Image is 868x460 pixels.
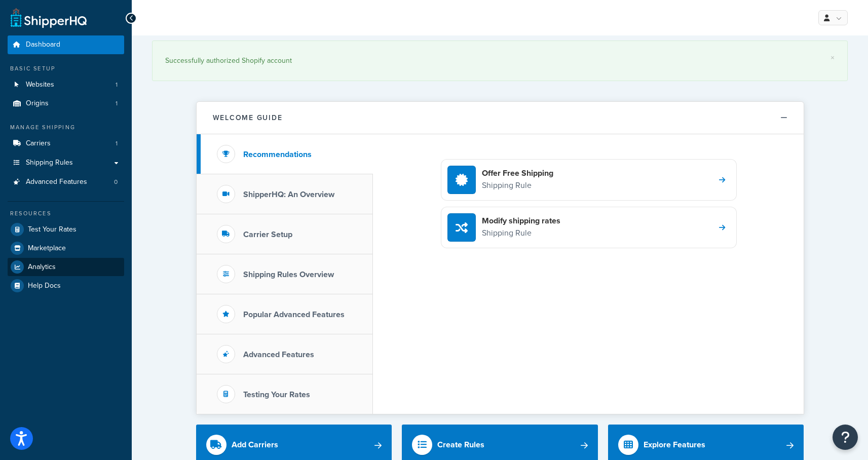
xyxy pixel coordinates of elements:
div: Manage Shipping [8,123,124,132]
span: 1 [116,81,118,89]
a: Websites1 [8,75,124,94]
span: 1 [116,99,118,108]
a: Shipping Rules [8,154,124,172]
h3: Advanced Features [243,350,314,359]
span: Dashboard [26,41,60,49]
span: Carriers [26,139,51,148]
a: Advanced Features0 [8,173,124,191]
span: Advanced Features [26,178,87,186]
a: Carriers1 [8,134,124,153]
span: Shipping Rules [26,159,73,167]
li: Advanced Features [8,173,124,191]
a: Marketplace [8,239,124,257]
span: Origins [26,99,49,108]
li: Carriers [8,134,124,153]
span: Test Your Rates [28,225,77,234]
a: Origins1 [8,94,124,113]
li: Websites [8,75,124,94]
button: Open Resource Center [833,425,858,450]
h2: Welcome Guide [213,114,283,122]
a: × [831,54,835,62]
h4: Offer Free Shipping [482,168,553,179]
h3: Recommendations [243,150,312,159]
div: Basic Setup [8,64,124,73]
a: Dashboard [8,35,124,54]
span: Websites [26,81,54,89]
h3: Popular Advanced Features [243,310,345,319]
span: Analytics [28,263,56,272]
a: Test Your Rates [8,220,124,239]
div: Add Carriers [232,438,278,452]
button: Welcome Guide [197,102,804,134]
span: 0 [114,178,118,186]
h3: Carrier Setup [243,230,292,239]
span: Marketplace [28,244,66,253]
a: Analytics [8,258,124,276]
p: Shipping Rule [482,226,560,240]
h3: Testing Your Rates [243,390,310,399]
li: Origins [8,94,124,113]
h4: Modify shipping rates [482,215,560,226]
h3: Shipping Rules Overview [243,270,334,279]
div: Create Rules [437,438,484,452]
p: Shipping Rule [482,179,553,192]
a: Help Docs [8,277,124,295]
div: Explore Features [644,438,705,452]
h3: ShipperHQ: An Overview [243,190,334,199]
div: Successfully authorized Shopify account [165,54,835,68]
div: Resources [8,209,124,218]
span: Help Docs [28,282,61,290]
span: 1 [116,139,118,148]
